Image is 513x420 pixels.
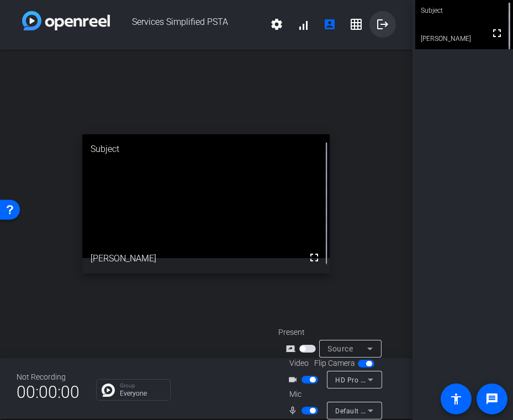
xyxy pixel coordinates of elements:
[288,404,302,417] mat-icon: mic_none
[350,18,363,31] mat-icon: grid_on
[308,251,321,264] mat-icon: fullscreen
[336,375,450,384] span: HD Pro Webcam C920 (046d:0892)
[120,383,165,389] p: Group
[22,11,110,30] img: white-gradient.svg
[278,327,389,338] div: Present
[17,371,80,383] div: Not Recording
[270,18,283,31] mat-icon: settings
[490,27,504,40] mat-icon: fullscreen
[290,11,316,38] button: signal_cellular_alt
[120,390,165,397] p: Everyone
[288,373,302,386] mat-icon: videocam_outline
[485,392,499,406] mat-icon: message
[449,392,463,406] mat-icon: accessibility
[376,18,389,31] mat-icon: logout
[102,384,115,397] img: Chat Icon
[82,134,330,164] div: Subject
[328,344,353,353] span: Source
[286,342,299,355] mat-icon: screen_share_outline
[323,18,336,31] mat-icon: account_box
[314,358,355,369] span: Flip Camera
[110,11,263,38] span: Services Simplified PSTA
[289,358,309,369] span: Video
[17,379,80,406] span: 00:00:00
[278,389,389,400] div: Mic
